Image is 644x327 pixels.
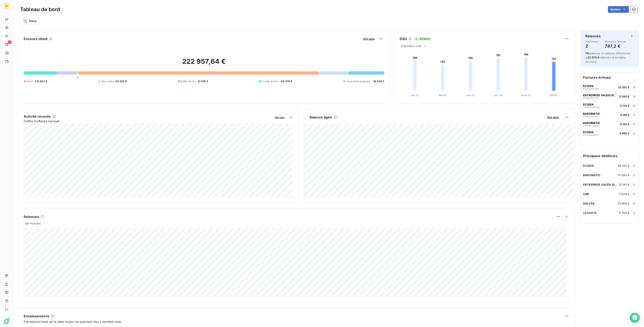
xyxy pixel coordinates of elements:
[25,222,41,225] span: par montant
[583,130,594,134] span: ECODIA
[605,40,626,43] span: Montant à relancer
[583,183,619,186] span: ENTREPRISE VALESI DISTRIBUTION
[372,79,384,83] span: -18 348 €
[362,37,376,41] button: Voir plus
[580,72,639,82] h6: Factures échues
[583,115,598,118] span: FSOD2412391
[619,211,630,215] span: 5 559 €
[588,56,599,59] span: 21 570 €
[521,94,531,97] tspan: Août 25
[363,37,375,40] span: Voir plus
[24,314,49,319] h6: Encaissements
[27,79,33,83] span: Échu
[605,43,626,50] h4: 787,2 €
[580,110,639,119] button: BAROMATICFSOD24123919 188 €
[466,94,475,97] tspan: Juin 25
[620,122,630,126] span: 9 146 €
[35,79,47,83] span: 212 683 €
[583,88,599,90] span: FSOD2412390
[275,116,284,119] span: Voir plus
[580,151,639,161] h6: Principaux débiteurs
[580,119,639,129] button: BAROMATICFSOD23100749 146 €
[583,106,600,109] span: FSOD2408500
[583,94,617,97] span: ENTREPRISE VALESI DISTRIBUTION
[619,104,630,107] span: 11 703 €
[24,36,48,41] h6: Encours client
[583,84,594,88] span: ECODIA
[583,192,589,196] span: CME
[347,79,370,83] span: Avoirs non associés
[580,92,639,101] button: ENTREPRISE VALESI DISTRIBUTIONFSOD250317312 660 €
[585,34,601,39] h6: Relances
[583,202,595,205] span: DOLCEA
[411,94,419,97] tspan: Avr. 25
[547,116,559,119] span: Voir plus
[262,79,278,83] span: Crédit divers
[310,115,332,120] h6: Balance âgée
[24,319,121,324] span: Prévisionnel basé sur le délai moyen de paiement des 3 derniers mois
[401,44,422,48] span: 6 derniers mois
[608,6,629,13] button: Actions
[181,79,196,83] span: Débit divers
[24,119,272,123] span: Chiffre d'affaires mensuel
[414,37,431,41] span: -24 jours
[583,164,594,167] span: ECODIA
[550,94,558,97] tspan: [DATE]
[619,192,630,196] span: 11 559 €
[620,132,630,135] span: 8 985 €
[546,115,560,119] button: Voir plus
[585,40,598,43] span: À effectuer
[280,79,292,83] span: -29 378 €
[583,103,594,106] span: ECODIA
[439,94,447,97] tspan: Mai 25
[77,76,79,79] span: 0
[197,79,208,83] span: 31 739 €
[585,43,598,50] h4: 2
[618,86,630,89] span: 25 082 €
[20,6,60,13] h3: Tableau de bord
[583,97,599,99] span: FSOD2503173
[580,101,639,110] button: ECODIAFSOD240850011 703 €
[400,36,407,41] h6: DSO
[583,125,599,127] span: FSOD2310074
[24,114,51,119] h6: Activité récente
[24,214,39,219] h6: Relances
[583,211,597,215] span: LA POSTE
[620,113,630,117] span: 9 188 €
[101,79,114,83] span: Non-échu
[494,94,502,97] tspan: Juil. 25
[3,3,10,9] div: SO
[580,129,639,138] button: ECODIAFSOD24095138 985 €
[115,79,127,83] span: 26 262 €
[20,18,39,25] button: Filtrer
[8,40,12,44] span: 2
[583,112,600,115] span: BAROMATIC
[619,95,630,98] span: 12 660 €
[583,134,599,136] span: FSOD2409513
[585,52,589,55] span: 70
[618,173,630,177] span: 70 580 €
[580,82,639,92] button: ECODIAFSOD241239025 082 €
[583,121,600,125] span: BAROMATIC
[583,173,600,177] span: BAROMATIC
[3,318,10,324] img: Logo LeanPay
[618,164,630,167] span: 85 010 €
[585,52,630,63] span: relances ou actions effectuées et relancés la semaine dernière.
[619,183,630,186] span: 13 561 €
[630,313,640,323] div: Open Intercom Messenger
[618,202,630,205] span: 10 459 €
[24,57,384,70] h2: 222 957,64 €
[273,115,286,119] button: Voir plus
